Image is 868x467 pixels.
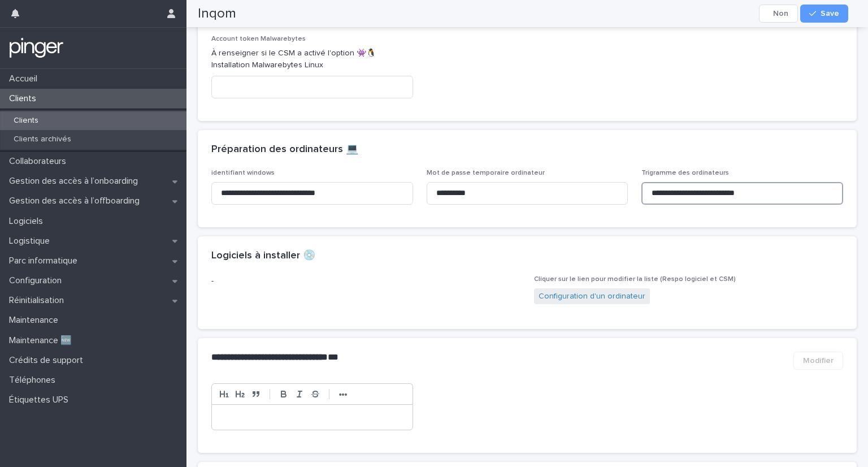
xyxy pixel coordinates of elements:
h2: Préparation des ordinateurs 💻 [211,144,358,156]
span: Account token Malwarebytes [211,36,306,42]
p: - [211,275,520,287]
h2: Logiciels à installer 💿​ [211,250,315,262]
p: Collaborateurs [5,156,75,167]
button: Modifier [793,352,843,370]
span: Mot de passe temporaire ordinateur [427,170,545,176]
a: Configuration d'un ordinateur [539,291,645,302]
p: Maintenance 🆕 [5,335,81,346]
span: identifiant windows [211,170,275,176]
p: Maintenance [5,315,67,326]
p: Réinitialisation [5,295,73,306]
p: À renseigner si le CSM a activé l'option 👾🐧 Installation Malwarebytes Linux [211,47,413,71]
button: Save [800,5,848,23]
p: Logiciels [5,216,52,227]
p: Parc informatique [5,256,86,266]
button: ••• [335,387,351,401]
span: Save [821,10,839,18]
img: mTgBEunGTSyRkCgitkcU [9,37,64,59]
p: Téléphones [5,375,64,386]
p: Crédits de support [5,355,92,366]
p: Clients archivés [5,135,80,144]
strong: ••• [339,390,348,399]
p: Configuration [5,275,71,286]
span: Cliquer sur le lien pour modifier la liste (Respo logiciel et CSM) [534,276,736,283]
p: Gestion des accès à l’offboarding [5,196,149,206]
p: Logistique [5,236,59,247]
span: Trigramme des ordinateurs [641,170,729,176]
p: Étiquettes UPS [5,395,77,405]
p: Clients [5,116,47,126]
span: Modifier [803,355,834,366]
p: Accueil [5,73,46,84]
p: Gestion des accès à l’onboarding [5,176,147,187]
p: Clients [5,93,45,104]
h2: Inqom [198,6,236,22]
